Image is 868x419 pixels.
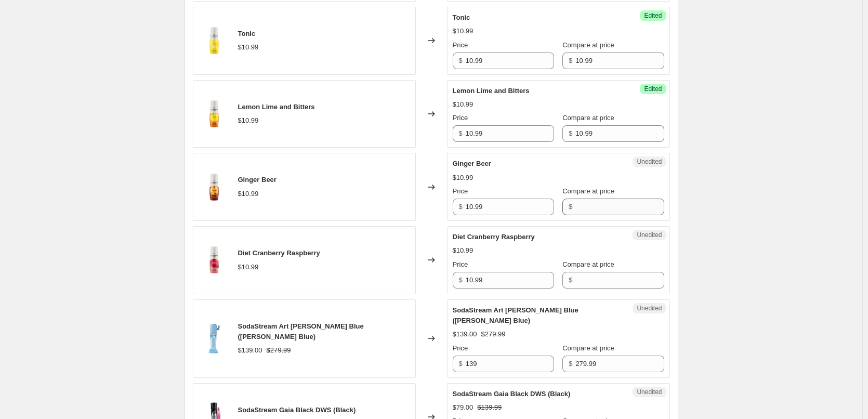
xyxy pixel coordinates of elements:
[453,87,530,95] span: Lemon Lime and Bitters
[569,129,572,137] span: $
[637,158,662,166] span: Unedited
[453,306,578,324] span: SodaStream Art [PERSON_NAME] Blue ([PERSON_NAME] Blue)
[453,344,468,352] span: Price
[644,11,662,20] span: Edited
[453,390,571,398] span: SodaStream Gaia Black DWS (Black)
[238,406,356,414] span: SodaStream Gaia Black DWS (Black)
[238,30,256,37] span: Tonic
[562,114,614,122] span: Compare at price
[453,114,468,122] span: Price
[459,129,463,137] span: $
[199,172,230,203] img: AUS_RENDERREFRESH_2024_GingerBeer_440MLnoshadow_80x.png
[459,203,463,211] span: $
[238,103,315,111] span: Lemon Lime and Bitters
[562,41,614,49] span: Compare at price
[238,189,259,199] div: $10.99
[238,176,277,184] span: Ginger Beer
[453,233,535,241] span: Diet Cranberry Raspberry
[481,329,506,339] strike: $279.99
[267,345,291,356] strike: $279.99
[569,360,572,368] span: $
[238,249,320,257] span: Diet Cranberry Raspberry
[644,85,662,93] span: Edited
[562,187,614,195] span: Compare at price
[453,187,468,195] span: Price
[453,173,474,183] div: $10.99
[453,260,468,268] span: Price
[238,42,259,53] div: $10.99
[459,360,463,368] span: $
[562,260,614,268] span: Compare at price
[238,345,262,356] div: $139.00
[199,244,230,276] img: AUS_RENDERREFRESH_2024_CranberryRaspberry_Zero_440MLnoshadow_80x.png
[199,98,230,129] img: AUS_RENDERREFRESH_2023_LemonLimeBitters_440MLnoshadow_7854c950-04f5-4c0b-91bd-80fbd918e483_80x.png
[238,262,259,272] div: $10.99
[453,26,474,36] div: $10.99
[199,323,230,354] img: 11_80x.png
[459,276,463,284] span: $
[569,276,572,284] span: $
[637,388,662,396] span: Unedited
[569,203,572,211] span: $
[453,41,468,49] span: Price
[453,99,474,110] div: $10.99
[453,14,470,21] span: Tonic
[453,245,474,256] div: $10.99
[453,329,477,339] div: $139.00
[199,25,230,56] img: AUS_RENDERREFRESH_2024_TONIC_440ML_noshadow_80x.png
[238,322,364,341] span: SodaStream Art [PERSON_NAME] Blue ([PERSON_NAME] Blue)
[459,57,463,64] span: $
[453,402,474,413] div: $79.00
[562,344,614,352] span: Compare at price
[477,402,502,413] strike: $139.99
[453,160,491,167] span: Ginger Beer
[637,304,662,312] span: Unedited
[637,231,662,239] span: Unedited
[569,57,572,64] span: $
[238,115,259,126] div: $10.99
